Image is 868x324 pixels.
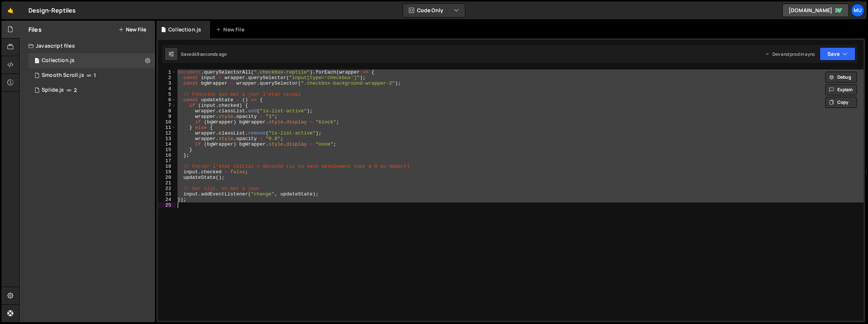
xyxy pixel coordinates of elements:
div: Collection.js [42,57,75,64]
div: Dev and prod in sync [765,51,815,57]
div: 23 [158,191,176,197]
button: Copy [825,97,857,108]
div: 10 [158,119,176,125]
div: 15 [158,147,176,153]
div: 16910/46295.js [28,83,155,98]
button: Save [820,47,855,61]
div: 8 [158,108,176,114]
span: 2 [74,87,77,93]
div: 5 [158,92,176,97]
div: 7 [158,103,176,108]
div: 20 [158,175,176,180]
div: 4 [158,86,176,92]
div: Design-Reptiles [28,6,76,15]
div: 14 [158,141,176,147]
div: 21 [158,180,176,186]
button: Code Only [403,4,465,17]
div: 17 [158,158,176,164]
h2: Files [28,25,42,34]
div: Collection.js [28,53,155,68]
div: 12 [158,130,176,136]
div: 13 [158,136,176,141]
div: New File [216,26,247,33]
span: 1 [35,58,39,64]
div: 25 [158,202,176,208]
div: 49 seconds ago [194,51,227,57]
div: 24 [158,197,176,202]
button: New File [118,27,146,33]
div: Collection.js [168,26,201,33]
div: 19 [158,169,176,175]
button: Explain [825,84,857,95]
div: 9 [158,114,176,119]
div: Smooth Scroll.js [42,72,84,79]
div: 16 [158,153,176,158]
div: Saved [181,51,227,57]
div: 1 [158,69,176,75]
a: [DOMAIN_NAME] [782,4,849,17]
div: Splide.js [42,87,64,93]
div: 11 [158,125,176,130]
div: 22 [158,186,176,191]
a: Mu [851,4,864,17]
div: 18 [158,164,176,169]
div: 3 [158,81,176,86]
a: 🤙 [1,1,20,19]
div: 2 [158,75,176,81]
div: 16910/46296.js [28,68,155,83]
div: 6 [158,97,176,103]
span: 1 [94,72,96,78]
button: Debug [825,72,857,83]
div: Javascript files [20,38,155,53]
